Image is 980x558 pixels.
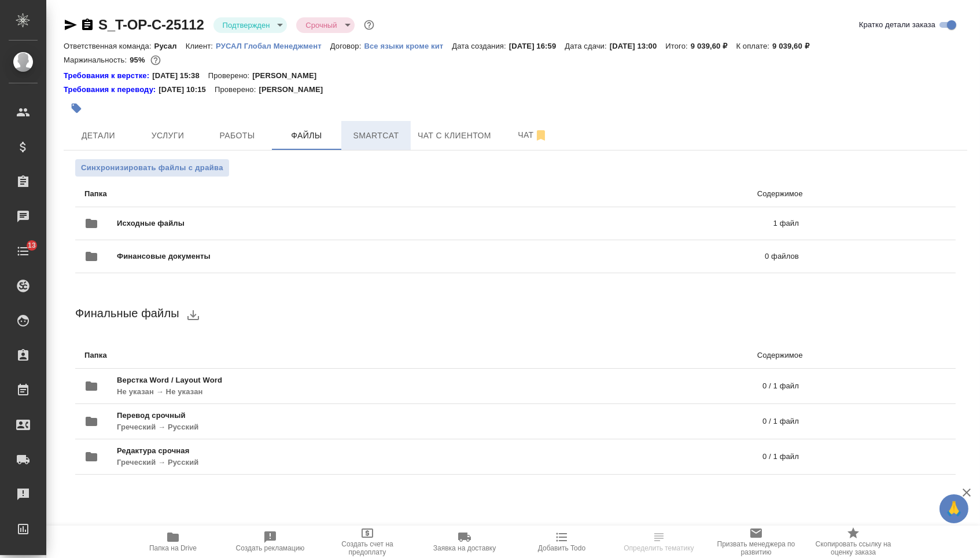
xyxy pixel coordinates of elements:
[117,457,481,468] p: Греческий → Русский
[215,84,259,96] p: Проверено:
[432,188,803,200] p: Содержимое
[71,129,126,143] span: Детали
[64,70,152,82] a: Требования к верстке:
[213,17,288,33] div: Подтвержден
[208,70,253,82] p: Проверено:
[149,544,197,552] span: Папка на Drive
[75,159,229,177] button: Синхронизировать файлы с драйва
[98,17,204,32] a: S_T-OP-C-25112
[505,128,561,142] span: Чат
[124,526,222,558] button: Папка на Drive
[80,18,94,32] button: Скопировать ссылку
[3,237,43,266] a: 13
[452,42,509,50] p: Дата создания:
[940,494,968,523] button: 🙏
[78,408,105,435] button: folder
[492,380,799,392] p: 0 / 1 файл
[117,410,481,421] span: Перевод срочный
[252,70,325,82] p: [PERSON_NAME]
[534,129,548,142] svg: Отписаться
[859,19,935,31] span: Кратко детали заказа
[944,497,964,521] span: 🙏
[222,526,319,558] button: Создать рекламацию
[416,526,513,558] button: Заявка на доставку
[78,210,105,237] button: folder
[610,42,666,50] p: [DATE] 13:00
[691,42,736,50] p: 9 039,60 ₽
[84,188,432,200] p: Папка
[488,251,799,262] p: 0 файлов
[117,218,479,229] span: Исходные файлы
[362,17,377,32] button: Доп статусы указывают на важность/срочность заказа
[154,42,186,50] p: Русал
[296,17,354,33] div: Подтвержден
[78,372,105,400] button: folder
[772,42,818,50] p: 9 039,60 ₽
[326,540,409,556] span: Создать счет на предоплату
[538,544,585,552] span: Добавить Todo
[236,544,305,552] span: Создать рекламацию
[433,544,496,552] span: Заявка на доставку
[259,84,331,96] p: [PERSON_NAME]
[117,445,481,457] span: Редактура срочная
[565,42,609,50] p: Дата сдачи:
[418,129,491,143] span: Чат с клиентом
[219,20,274,30] button: Подтвержден
[665,42,690,50] p: Итого:
[117,386,492,398] p: Не указан → Не указан
[348,129,404,143] span: Smartcat
[481,416,799,427] p: 0 / 1 файл
[330,42,364,50] p: Договор:
[216,41,330,50] a: РУСАЛ Глобал Менеджмент
[81,162,223,174] span: Синхронизировать файлы с драйва
[364,41,452,50] a: Все языки кроме кит
[736,42,772,50] p: К оплате:
[805,526,902,558] button: Скопировать ссылку на оценку заказа
[714,540,798,556] span: Призвать менеджера по развитию
[117,375,492,386] span: Верстка Word / Layout Word
[64,56,130,64] p: Маржинальность:
[812,540,895,556] span: Скопировать ссылку на оценку заказа
[84,350,432,361] p: Папка
[209,129,265,143] span: Работы
[21,240,43,251] span: 13
[64,42,154,50] p: Ответственная команда:
[708,526,805,558] button: Призвать менеджера по развитию
[610,526,708,558] button: Определить тематику
[186,42,216,50] p: Клиент:
[117,421,481,433] p: Греческий → Русский
[159,84,215,96] p: [DATE] 10:15
[481,451,799,462] p: 0 / 1 файл
[319,526,416,558] button: Создать счет на предоплату
[364,42,452,50] p: Все языки кроме кит
[148,53,163,68] button: 346.80 RUB;
[64,84,159,96] a: Требования к переводу:
[432,350,803,361] p: Содержимое
[75,307,179,320] span: Финальные файлы
[78,243,105,270] button: folder
[624,544,694,552] span: Определить тематику
[179,301,207,329] button: download
[513,526,610,558] button: Добавить Todo
[479,218,799,229] p: 1 файл
[130,56,148,64] p: 95%
[152,70,208,82] p: [DATE] 15:38
[140,129,196,143] span: Услуги
[78,443,105,471] button: folder
[64,70,152,82] div: Нажми, чтобы открыть папку с инструкцией
[302,20,340,30] button: Срочный
[117,251,488,262] span: Финансовые документы
[509,42,565,50] p: [DATE] 16:59
[216,42,330,50] p: РУСАЛ Глобал Менеджмент
[279,129,334,143] span: Файлы
[64,84,159,96] div: Нажми, чтобы открыть папку с инструкцией
[64,18,78,32] button: Скопировать ссылку для ЯМессенджера
[64,96,89,121] button: Добавить тэг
